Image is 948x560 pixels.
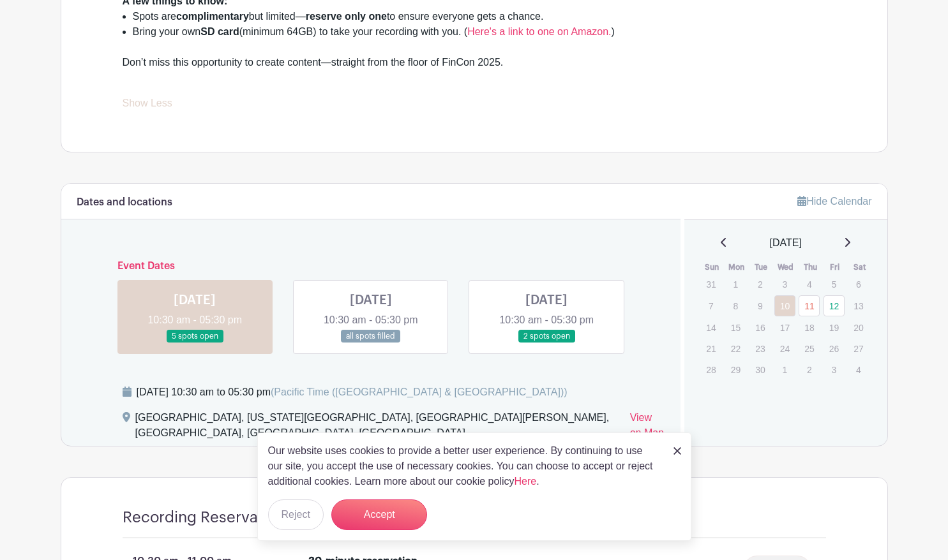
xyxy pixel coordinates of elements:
[77,196,172,209] h6: Dates and locations
[774,339,795,358] p: 24
[799,339,820,358] p: 25
[133,9,826,24] li: Spots are but limited— to ensure everyone gets a chance.
[123,508,407,527] h4: Recording Reservation -- up to 4 people
[823,261,848,274] th: Fri
[824,360,845,379] p: 3
[331,499,427,530] button: Accept
[700,296,721,316] p: 7
[799,360,820,379] p: 2
[725,261,749,274] th: Mon
[630,410,665,446] a: View on Map
[725,339,746,358] p: 22
[133,24,826,55] li: Bring your own (minimum 64GB) to take your recording with you. ( )
[700,360,721,379] p: 28
[749,318,771,337] p: 16
[799,274,820,294] p: 4
[799,318,820,337] p: 18
[725,274,746,294] p: 1
[176,11,249,22] strong: complimentary
[749,296,771,316] p: 9
[135,410,620,446] div: [GEOGRAPHIC_DATA], [US_STATE][GEOGRAPHIC_DATA], [GEOGRAPHIC_DATA][PERSON_NAME], [GEOGRAPHIC_DATA]...
[725,360,746,379] p: 29
[824,295,845,316] a: 12
[107,260,635,272] h6: Event Dates
[700,274,721,294] p: 31
[774,360,795,379] p: 1
[725,296,746,316] p: 8
[774,261,799,274] th: Wed
[123,55,826,85] div: Don’t miss this opportunity to create content—straight from the floor of FinCon 2025.
[725,318,746,337] p: 15
[749,360,771,379] p: 30
[847,261,872,274] th: Sat
[123,98,172,114] a: Show Less
[673,447,681,455] img: close_button-5f87c8562297e5c2d7936805f587ecaba9071eb48480494691a3f1689db116b3.svg
[749,261,774,274] th: Tue
[848,296,869,316] p: 13
[770,235,802,251] span: [DATE]
[268,499,324,530] button: Reject
[799,295,820,316] a: 11
[467,26,611,37] a: Here's a link to one on Amazon.
[824,339,845,358] p: 26
[271,387,568,397] span: (Pacific Time ([GEOGRAPHIC_DATA] & [GEOGRAPHIC_DATA]))
[848,274,869,294] p: 6
[848,360,869,379] p: 4
[700,318,721,337] p: 14
[700,261,725,274] th: Sun
[268,443,660,489] p: Our website uses cookies to provide a better user experience. By continuing to use our site, you ...
[700,339,721,358] p: 21
[848,339,869,358] p: 27
[749,339,771,358] p: 23
[774,295,795,316] a: 10
[824,318,845,337] p: 19
[137,385,568,400] div: [DATE] 10:30 am to 05:30 pm
[848,318,869,337] p: 20
[824,274,845,294] p: 5
[774,318,795,337] p: 17
[797,196,871,207] a: Hide Calendar
[306,11,387,22] strong: reserve only one
[798,261,823,274] th: Thu
[749,274,771,294] p: 2
[774,274,795,294] p: 3
[200,26,239,37] strong: SD card
[515,476,537,487] a: Here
